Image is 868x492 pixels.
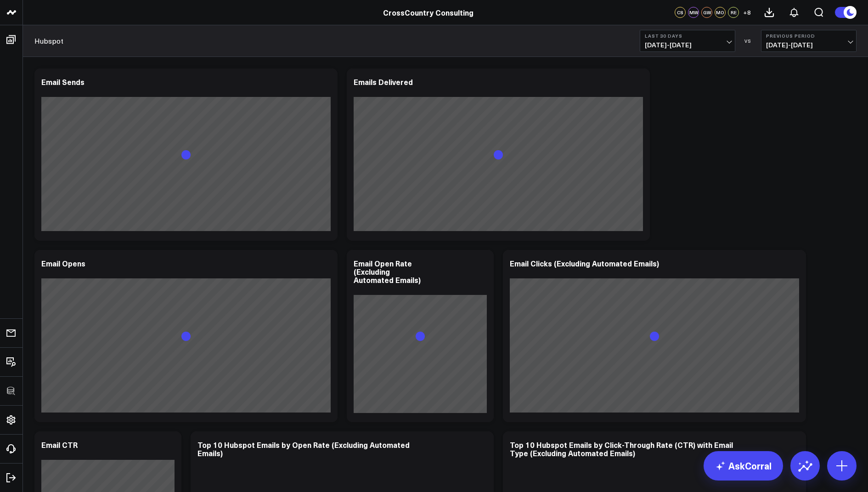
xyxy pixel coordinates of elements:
span: [DATE] - [DATE] [645,41,730,49]
div: Top 10 Hubspot Emails by Click-Through Rate (CTR) with Email Type (Excluding Automated Emails) [510,440,733,458]
a: CrossCountry Consulting [383,7,473,17]
b: Previous Period [766,33,851,39]
div: RE [728,7,739,18]
div: Email Clicks (Excluding Automated Emails) [510,258,659,268]
div: CS [675,7,686,18]
div: Emails Delivered [354,77,413,87]
div: Email CTR [41,440,78,450]
a: Hubspot [34,36,63,46]
div: MO [715,7,726,18]
div: MW [688,7,699,18]
b: Last 30 Days [645,33,730,39]
div: Top 10 Hubspot Emails by Open Rate (Excluding Automated Emails) [197,440,410,458]
span: + 8 [743,9,751,16]
span: [DATE] - [DATE] [766,41,851,49]
div: Email Opens [41,258,85,268]
button: Previous Period[DATE]-[DATE] [761,30,857,52]
button: Last 30 Days[DATE]-[DATE] [640,30,735,52]
div: VS [740,38,756,44]
div: Email Open Rate (Excluding Automated Emails) [354,258,421,285]
div: GW [701,7,712,18]
div: Email Sends [41,77,85,87]
a: AskCorral [704,451,783,481]
button: +8 [741,7,752,18]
